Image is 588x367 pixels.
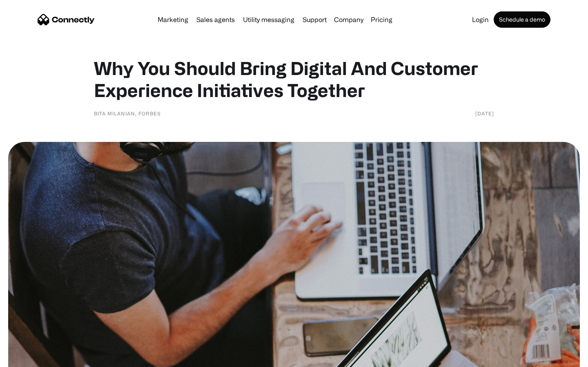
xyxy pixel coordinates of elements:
[154,16,192,23] a: Marketing
[16,353,49,364] ul: Language list
[334,14,363,25] div: Company
[94,109,161,117] div: Bita Milanian, Forbes
[494,11,550,28] a: Schedule a demo
[469,16,492,23] a: Login
[94,57,494,101] h1: Why You Should Bring Digital And Customer Experience Initiatives Together
[193,16,238,23] a: Sales agents
[475,109,494,117] div: [DATE]
[299,16,330,23] a: Support
[367,16,396,23] a: Pricing
[8,353,49,364] aside: Language selected: English
[240,16,298,23] a: Utility messaging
